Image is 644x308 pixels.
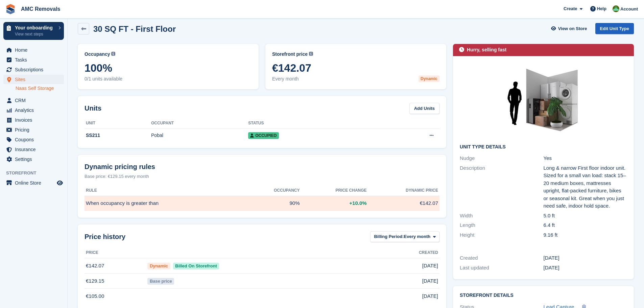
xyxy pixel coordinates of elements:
th: Rule [85,185,244,196]
div: Base price: €129.15 every month [85,173,439,180]
span: +10.0% [349,199,366,207]
a: menu [3,45,64,55]
h2: Unit Type details [460,144,627,150]
h2: Units [85,103,101,113]
span: Base price [147,278,174,285]
div: Long & narrow First floor indoor unit. Sized for a small van load: stack 15–20 medium boxes, matt... [544,164,627,210]
a: Add Units [409,103,439,114]
div: 9.16 ft [544,231,627,239]
th: Unit [85,118,151,129]
a: View on Store [550,23,590,34]
td: €142.07 [85,258,146,274]
img: Kayleigh Deegan [613,5,619,12]
span: Every month [404,233,431,240]
td: €129.15 [85,274,146,289]
span: €142.07 [420,199,438,207]
h2: Storefront Details [460,293,627,298]
td: €105.00 [85,289,146,304]
a: Edit Unit Type [595,23,634,34]
div: Hurry, selling fast [467,46,506,53]
a: menu [3,135,64,144]
span: Price history [85,232,125,242]
div: Dynamic pricing rules [85,162,439,172]
span: Help [597,5,606,12]
th: Price [85,247,146,258]
span: Occupied [248,132,279,139]
h2: 30 SQ FT - First Floor [93,24,176,33]
a: Your onboarding View next steps [3,22,64,40]
a: Naas Self Storage [16,85,64,92]
th: Occupant [151,118,248,129]
span: [DATE] [422,277,438,285]
span: Home [15,45,55,55]
div: Dynamic [419,75,439,82]
span: Account [620,6,638,13]
a: menu [3,55,64,65]
div: Height [460,231,543,239]
span: View on Store [558,25,587,32]
span: Every month [272,75,439,82]
span: Billing Period: [374,233,404,240]
div: Pobal [151,132,248,139]
th: Status [248,118,379,129]
a: menu [3,155,64,164]
span: Online Store [15,178,55,188]
div: [DATE] [544,254,627,262]
div: [DATE] [544,264,627,272]
div: SS211 [85,132,151,139]
span: 90% [289,199,300,207]
img: 30-sqft-unit.jpg [493,63,594,139]
span: Dynamic price [406,187,438,193]
div: 6.4 ft [544,221,627,229]
div: Width [460,212,543,220]
span: Billed On Storefront [173,263,219,269]
span: Analytics [15,105,55,115]
div: 5.0 ft [544,212,627,220]
span: Created [419,250,438,256]
span: Occupancy [85,51,110,58]
span: Tasks [15,55,55,65]
a: menu [3,96,64,105]
span: Pricing [15,125,55,135]
div: Created [460,254,543,262]
span: Occupancy [274,187,300,193]
span: Subscriptions [15,65,55,74]
div: Length [460,221,543,229]
div: Nudge [460,155,543,162]
span: Insurance [15,145,55,154]
span: Coupons [15,135,55,144]
span: Sites [15,75,55,84]
a: menu [3,115,64,125]
span: Settings [15,155,55,164]
div: Last updated [460,264,543,272]
a: menu [3,75,64,84]
a: menu [3,145,64,154]
span: Invoices [15,115,55,125]
div: Dynamic [147,263,170,269]
span: Price change [336,187,367,193]
span: Create [564,5,577,12]
td: When occupancy is greater than [85,196,244,211]
span: €142.07 [272,62,439,74]
span: 0/1 units available [85,75,252,82]
img: stora-icon-8386f47178a22dfd0bd8f6a31ec36ba5ce8667c1dd55bd0f319d3a0aa187defe.svg [5,4,16,14]
img: icon-info-grey-7440780725fd019a000dd9b08b2336e03edf1995a4989e88bcd33f0948082b44.svg [309,52,313,56]
div: Yes [544,155,627,162]
a: menu [3,105,64,115]
span: CRM [15,96,55,105]
a: Preview store [56,179,64,187]
a: menu [3,178,64,188]
p: View next steps [15,31,55,37]
a: AMC Removals [18,3,63,15]
span: Storefront [6,170,67,176]
button: Billing Period: Every month [370,231,439,242]
img: icon-info-grey-7440780725fd019a000dd9b08b2336e03edf1995a4989e88bcd33f0948082b44.svg [111,52,115,56]
div: Description [460,164,543,210]
span: 100% [85,62,252,74]
a: menu [3,65,64,74]
span: [DATE] [422,262,438,270]
span: [DATE] [422,292,438,300]
span: Storefront price [272,51,308,58]
p: Your onboarding [15,25,55,30]
a: menu [3,125,64,135]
